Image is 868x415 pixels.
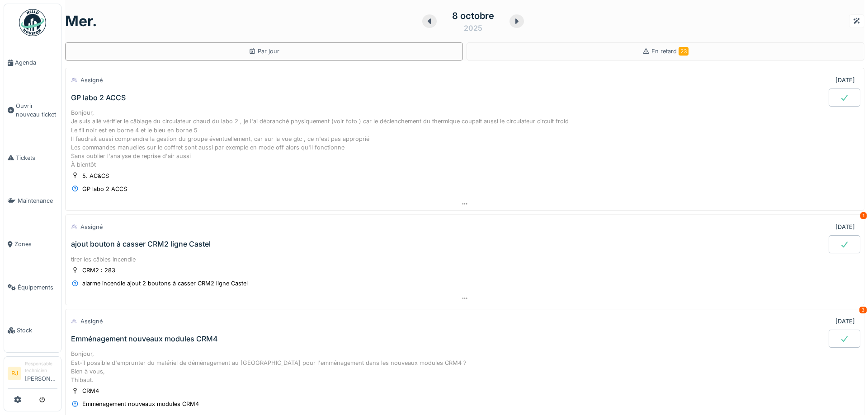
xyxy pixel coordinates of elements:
li: [PERSON_NAME] [25,360,57,387]
span: Zones [14,240,57,248]
div: [DATE] [835,223,855,231]
div: 3 [859,307,867,313]
span: 23 [679,47,689,56]
div: Bonjour, Je suis allé vérifier le câblage du circulateur chaud du labo 2 , je l'ai débranché phys... [71,108,859,169]
div: Par jour [249,47,279,56]
img: Badge_color-CXgf-gQk.svg [19,9,46,36]
div: Responsable technicien [25,360,57,374]
div: [DATE] [835,317,855,326]
div: 5. AC&CS [82,172,109,180]
div: ajout bouton à casser CRM2 ligne Castel [71,240,211,248]
span: Tickets [16,154,57,162]
span: Ouvrir nouveau ticket [16,102,57,119]
div: 8 octobre [452,9,494,23]
span: Équipements [18,283,57,292]
div: Assigné [80,76,103,84]
div: 2025 [464,23,482,33]
div: 1 [860,212,867,219]
div: Bonjour, Est-il possible d'emprunter du matériel de déménagement au [GEOGRAPHIC_DATA] pour l'emmé... [71,350,859,384]
a: Équipements [4,266,61,309]
a: Ouvrir nouveau ticket [4,84,61,136]
div: Emménagement nouveaux modules CRM4 [71,335,218,343]
li: RJ [8,367,21,380]
div: GP labo 2 ACCS [71,93,126,102]
span: Maintenance [18,196,57,205]
div: Assigné [80,317,103,326]
div: tirer les câbles incendie [71,255,859,264]
div: [DATE] [835,76,855,84]
div: alarme incendie ajout 2 boutons à casser CRM2 ligne Castel [82,279,248,288]
span: En retard [651,48,689,55]
span: Stock [17,326,57,335]
div: CRM4 [82,387,99,395]
div: GP labo 2 ACCS [82,185,127,193]
h1: mer. [65,13,97,30]
a: Agenda [4,41,61,84]
a: Stock [4,309,61,352]
span: Agenda [15,58,57,67]
div: Assigné [80,223,103,231]
a: RJ Responsable technicien[PERSON_NAME] [8,360,57,389]
div: CRM2 : 283 [82,266,115,275]
div: Emménagement nouveaux modules CRM4 [82,400,199,408]
a: Maintenance [4,179,61,223]
a: Zones [4,223,61,266]
a: Tickets [4,136,61,180]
